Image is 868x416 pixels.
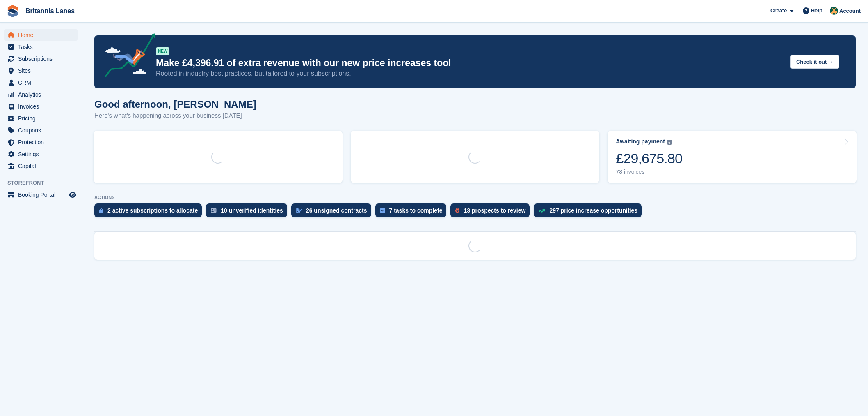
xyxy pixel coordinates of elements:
a: Preview store [68,190,78,200]
span: Home [18,29,67,41]
a: menu [4,77,78,88]
img: prospect-51fa495bee0391a8d652442698ab0144808aea92771e9ea1ae160a38d050c398.svg [455,208,459,213]
div: 297 price increase opportunities [549,207,637,214]
a: menu [4,136,78,148]
div: 13 prospects to review [464,207,525,214]
div: 10 unverified identities [221,207,283,214]
a: menu [4,53,78,65]
span: Settings [18,148,67,160]
a: menu [4,113,78,124]
div: Awaiting payment [616,138,665,145]
img: verify_identity-adf6edd0f0f0b5bbfe63781bf79b02c33cf7c696d77639b501bdc392416b5a36.svg [211,208,217,213]
div: 26 unsigned contracts [306,207,367,214]
a: menu [4,65,78,76]
span: Protection [18,136,67,148]
span: Coupons [18,125,67,136]
h1: Good afternoon, [PERSON_NAME] [94,99,256,110]
a: 13 prospects to review [450,203,534,222]
span: Tasks [18,41,67,53]
p: Here's what's happening across your business [DATE] [94,111,256,120]
a: menu [4,101,78,112]
img: price-adjustments-announcement-icon-8257ccfd72463d97f412b2fc003d46551f7dbcb40ab6d574587a9cd5c0d94... [98,33,155,80]
span: Analytics [18,89,67,100]
button: Check it out → [790,55,839,69]
a: menu [4,41,78,53]
a: menu [4,160,78,172]
a: Awaiting payment £29,675.80 78 invoices [608,131,857,183]
img: active_subscription_to_allocate_icon-d502201f5373d7db506a760aba3b589e785aa758c864c3986d89f69b8ff3... [99,208,103,213]
span: Booking Portal [18,189,67,201]
a: 10 unverified identities [206,203,291,222]
img: task-75834270c22a3079a89374b754ae025e5fb1db73e45f91037f5363f120a921f8.svg [380,208,385,213]
div: £29,675.80 [616,150,682,167]
p: ACTIONS [94,195,856,200]
span: Pricing [18,113,67,124]
img: icon-info-grey-7440780725fd019a000dd9b08b2336e03edf1995a4989e88bcd33f0948082b44.svg [667,140,672,145]
div: NEW [156,47,169,55]
span: Sites [18,65,67,76]
a: 26 unsigned contracts [291,203,375,222]
span: Help [811,7,822,15]
a: menu [4,189,78,201]
img: stora-icon-8386f47178a22dfd0bd8f6a31ec36ba5ce8667c1dd55bd0f319d3a0aa187defe.svg [7,5,19,17]
span: Capital [18,160,67,172]
img: contract_signature_icon-13c848040528278c33f63329250d36e43548de30e8caae1d1a13099fd9432cc5.svg [296,208,302,213]
a: 7 tasks to complete [375,203,451,222]
img: Nathan Kellow [830,7,838,15]
a: menu [4,89,78,100]
span: Account [839,7,861,15]
span: Create [770,7,787,15]
span: Subscriptions [18,53,67,65]
span: CRM [18,77,67,88]
div: 2 active subscriptions to allocate [107,207,198,214]
a: menu [4,29,78,41]
span: Invoices [18,101,67,112]
div: 7 tasks to complete [389,207,443,214]
a: 297 price increase opportunities [534,203,646,222]
a: Britannia Lanes [22,4,78,18]
img: price_increase_opportunities-93ffe204e8149a01c8c9dc8f82e8f89637d9d84a8eef4429ea346261dce0b2c0.svg [539,209,545,213]
a: menu [4,125,78,136]
p: Rooted in industry best practices, but tailored to your subscriptions. [156,69,784,78]
a: menu [4,148,78,160]
a: 2 active subscriptions to allocate [94,203,206,222]
p: Make £4,396.91 of extra revenue with our new price increases tool [156,57,784,69]
div: 78 invoices [616,169,682,176]
span: Storefront [7,179,82,187]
